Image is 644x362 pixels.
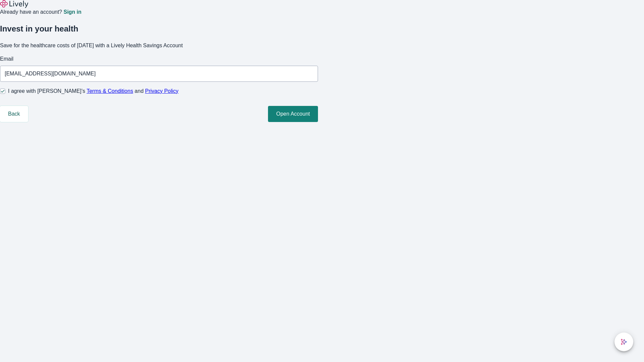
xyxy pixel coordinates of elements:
a: Sign in [63,9,81,15]
span: I agree with [PERSON_NAME]’s and [8,87,178,95]
a: Terms & Conditions [87,88,133,94]
button: chat [614,333,633,351]
a: Privacy Policy [145,88,179,94]
svg: Lively AI Assistant [621,339,627,345]
button: Open Account [268,106,318,122]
